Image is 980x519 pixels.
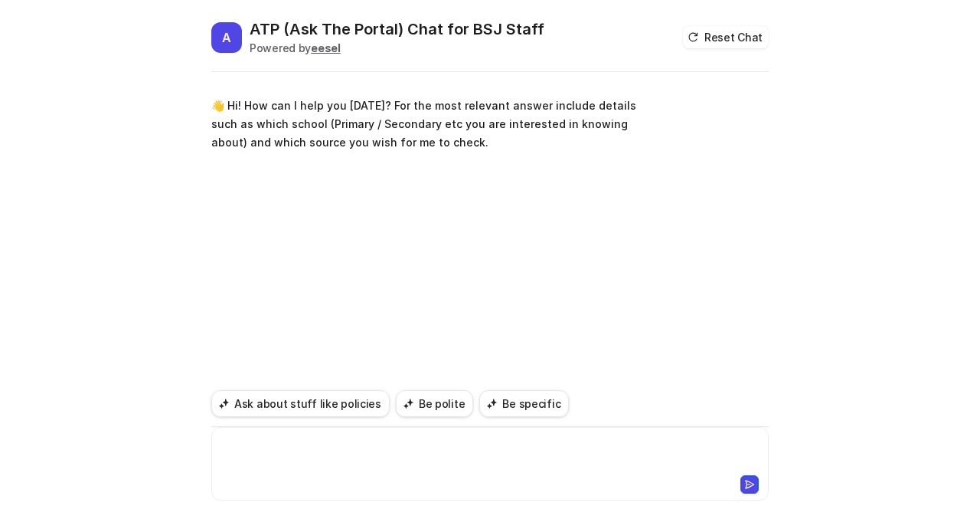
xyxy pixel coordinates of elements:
div: Powered by [250,40,544,56]
button: Be specific [479,390,569,417]
button: Be polite [396,390,473,417]
button: Ask about stuff like policies [211,390,390,417]
span: A [211,22,242,53]
button: Reset Chat [683,26,769,48]
p: 👋 Hi! How can I help you [DATE]? For the most relevant answer include details such as which schoo... [211,97,659,152]
b: eesel [311,41,341,54]
h2: ATP (Ask The Portal) Chat for BSJ Staff [250,18,544,40]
